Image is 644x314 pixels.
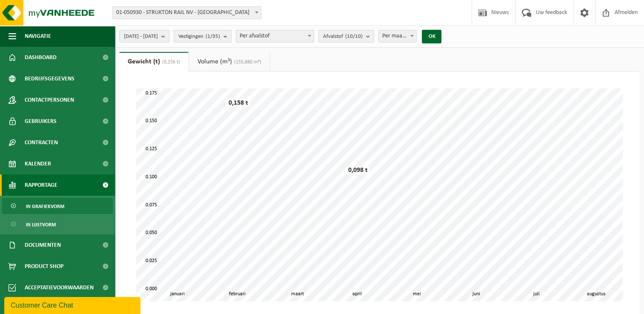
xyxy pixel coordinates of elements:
[206,34,220,39] count: (1/35)
[4,295,142,314] iframe: chat widget
[160,60,180,65] span: (0,256 t)
[25,153,51,174] span: Kalender
[25,26,51,47] span: Navigatie
[25,47,57,68] span: Dashboard
[2,198,113,214] a: In grafiekvorm
[25,132,58,153] span: Contracten
[318,30,374,43] button: Afvalstof(10/10)
[226,99,250,107] div: 0,158 t
[112,6,261,19] span: 01-050930 - STRUKTON RAIL NV - MERELBEKE
[379,30,417,42] span: Per maand
[346,166,370,174] div: 0,098 t
[25,89,74,111] span: Contactpersonen
[25,174,57,196] span: Rapportage
[378,30,417,43] span: Per maand
[113,7,261,19] span: 01-050930 - STRUKTON RAIL NV - MERELBEKE
[236,30,314,43] span: Per afvalstof
[26,198,64,214] span: In grafiekvorm
[119,30,169,43] button: [DATE] - [DATE]
[2,216,113,232] a: In lijstvorm
[323,30,363,43] span: Afvalstof
[189,52,270,71] a: Volume (m³)
[25,256,63,277] span: Product Shop
[174,30,232,43] button: Vestigingen(1/35)
[178,30,220,43] span: Vestigingen
[25,111,57,132] span: Gebruikers
[345,34,363,39] count: (10/10)
[25,68,74,89] span: Bedrijfsgegevens
[236,30,314,42] span: Per afvalstof
[422,30,441,43] button: OK
[26,217,56,233] span: In lijstvorm
[119,52,189,71] a: Gewicht (t)
[25,277,94,298] span: Acceptatievoorwaarden
[124,30,158,43] span: [DATE] - [DATE]
[232,60,261,65] span: (155,880 m³)
[25,234,61,256] span: Documenten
